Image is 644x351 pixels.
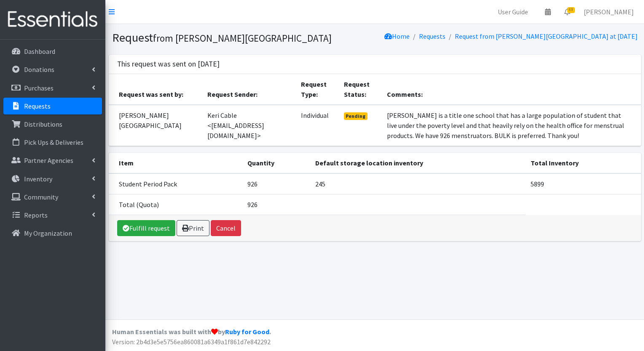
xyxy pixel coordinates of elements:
a: Dashboard [3,43,102,60]
a: Request from [PERSON_NAME][GEOGRAPHIC_DATA] at [DATE] [455,32,638,40]
td: Student Period Pack [109,173,243,194]
a: Donations [3,61,102,78]
p: My Organization [24,229,72,237]
h1: Request [112,30,372,45]
a: Community [3,189,102,205]
p: Dashboard [24,47,55,56]
a: Purchases [3,80,102,96]
p: Donations [24,65,54,74]
a: Inventory [3,170,102,187]
td: [PERSON_NAME] is a title one school that has a large population of student that live under the po... [382,105,641,146]
p: Community [24,193,58,201]
td: 245 [310,173,526,194]
a: Pick Ups & Deliveries [3,134,102,151]
a: Print [177,220,209,236]
img: HumanEssentials [3,5,102,34]
p: Inventory [24,175,52,183]
a: Reports [3,207,102,223]
th: Quantity [242,153,310,173]
a: Requests [419,32,445,40]
p: Partner Agencies [24,156,73,165]
small: from [PERSON_NAME][GEOGRAPHIC_DATA] [153,32,332,44]
p: Reports [24,211,48,219]
td: Keri Cable <[EMAIL_ADDRESS][DOMAIN_NAME]> [202,105,296,146]
a: Ruby for Good [225,327,269,336]
td: [PERSON_NAME][GEOGRAPHIC_DATA] [109,105,202,146]
button: Cancel [211,220,241,236]
th: Default storage location inventory [310,153,526,173]
span: 69 [567,7,575,13]
a: Partner Agencies [3,152,102,169]
td: 926 [242,173,310,194]
a: Distributions [3,116,102,133]
p: Pick Ups & Deliveries [24,138,83,146]
p: Distributions [24,120,62,128]
p: Purchases [24,84,54,92]
th: Request Sender: [202,74,296,105]
a: Fulfill request [117,220,175,236]
td: 5899 [526,173,641,194]
a: Requests [3,98,102,114]
a: User Guide [491,3,535,20]
p: Requests [24,102,51,110]
th: Total Inventory [526,153,641,173]
td: Total (Quota) [109,194,243,215]
a: My Organization [3,225,102,242]
a: 69 [558,3,577,20]
td: 926 [242,194,310,215]
a: [PERSON_NAME] [577,3,641,20]
h3: This request was sent on [DATE] [117,60,220,69]
strong: Human Essentials was built with by . [112,327,271,336]
th: Request Status: [339,74,382,105]
span: Version: 2b4d3e5e5756ea860081a6349a1f861d7e842292 [112,338,271,346]
th: Request was sent by: [109,74,202,105]
a: Home [384,32,410,40]
span: Pending [344,112,368,120]
td: Individual [296,105,339,146]
th: Request Type: [296,74,339,105]
th: Item [109,153,243,173]
th: Comments: [382,74,641,105]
